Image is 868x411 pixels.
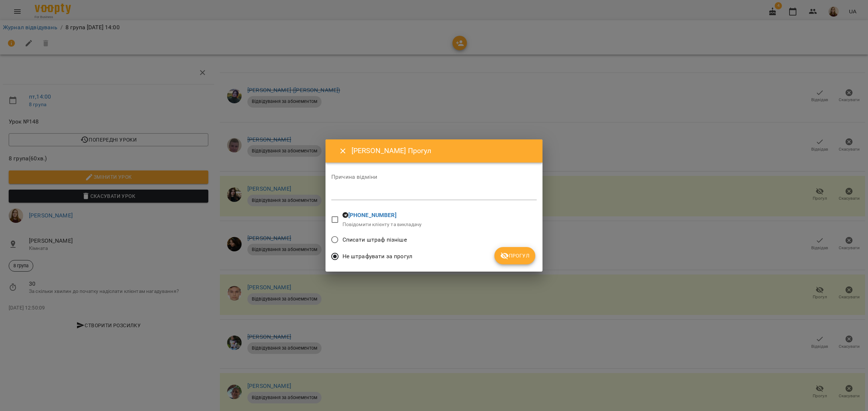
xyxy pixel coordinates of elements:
p: Повідомити клієнту та викладачу [342,221,422,228]
span: Списати штраф пізніше [342,235,407,244]
button: Close [334,142,352,160]
span: Прогул [500,251,529,260]
h6: [PERSON_NAME] Прогул [352,145,534,156]
a: [PHONE_NUMBER] [348,212,396,219]
label: Причина відміни [331,174,537,180]
button: Прогул [494,247,535,264]
span: Не штрафувати за прогул [342,252,412,261]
